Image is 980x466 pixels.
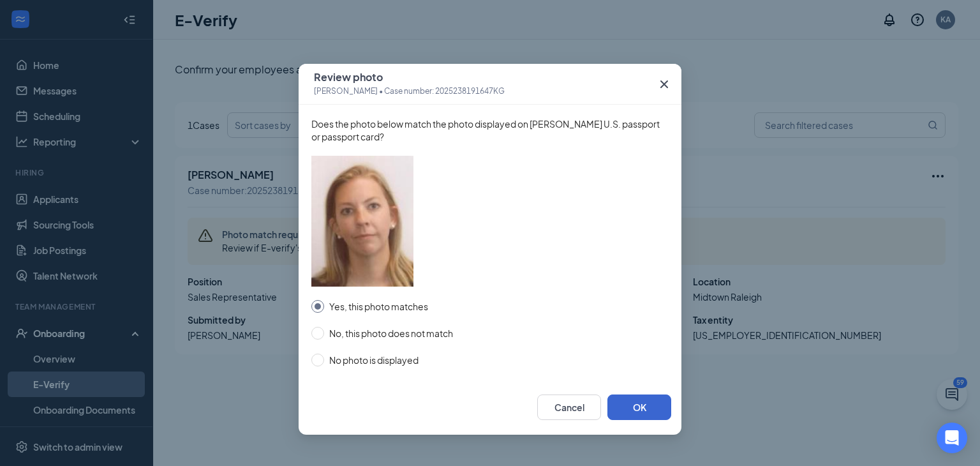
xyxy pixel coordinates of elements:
[607,395,671,420] button: OK
[657,77,672,92] svg: Cross
[311,117,669,143] span: Does the photo below match the photo displayed on [PERSON_NAME] U.S. passport or passport card?
[647,64,681,105] button: Close
[324,299,433,313] span: Yes, this photo matches
[324,353,424,367] span: No photo is displayed
[314,85,505,98] span: [PERSON_NAME] • Case number: 2025238191647KG
[537,395,601,420] button: Cancel
[937,423,967,453] div: Open Intercom Messenger
[311,156,413,287] img: employee
[324,326,458,340] span: No, this photo does not match
[314,71,505,84] span: Review photo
